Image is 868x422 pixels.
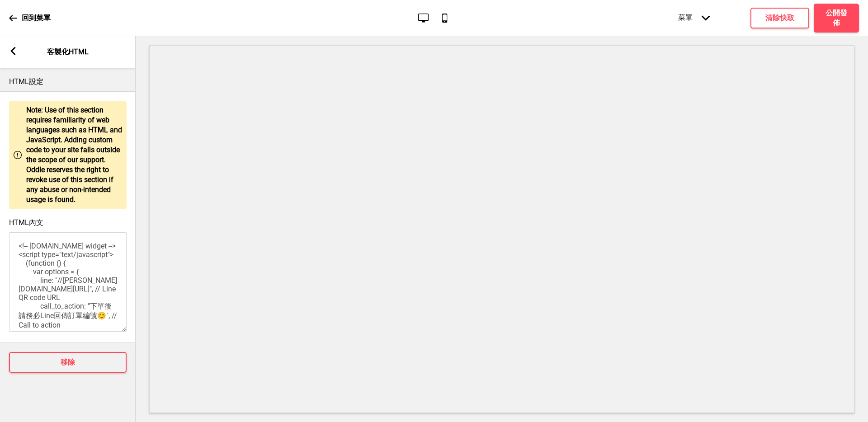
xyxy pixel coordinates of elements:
[9,77,127,87] p: HTML設定
[814,4,859,33] button: 公開發佈
[765,13,794,23] h4: 清除快取
[22,13,51,23] p: 回到菜單
[9,232,127,332] textarea: <!-- [DOMAIN_NAME] widget --> <script type="text/javascript"> (function () { var options = { line...
[61,357,75,367] h4: 移除
[47,47,89,57] p: 客製化HTML
[669,4,719,32] div: 菜單
[9,6,51,30] a: 回到菜單
[750,8,809,28] button: 清除快取
[9,218,43,227] label: HTML內文
[823,8,850,28] h4: 公開發佈
[26,105,122,205] p: Note: Use of this section requires familiarity of web languages such as HTML and JavaScript. Addi...
[9,352,127,373] button: 移除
